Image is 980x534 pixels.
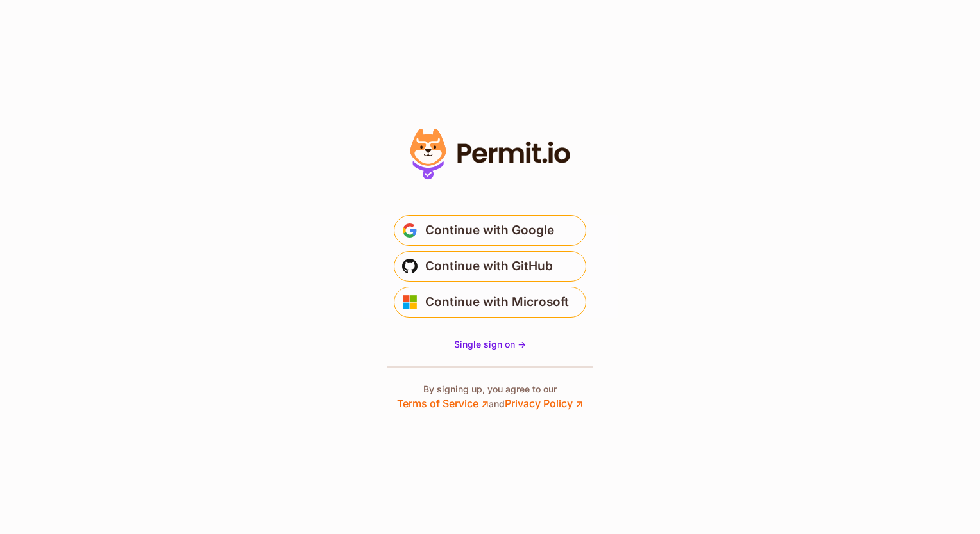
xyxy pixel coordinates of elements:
[394,251,586,282] button: Continue with GitHub
[454,338,526,351] a: Single sign on ->
[394,287,586,318] button: Continue with Microsoft
[454,339,526,350] span: Single sign on ->
[505,397,583,410] a: Privacy Policy ↗
[397,383,583,411] p: By signing up, you agree to our and
[425,256,553,277] span: Continue with GitHub
[397,397,489,410] a: Terms of Service ↗
[394,215,586,246] button: Continue with Google
[425,292,569,312] span: Continue with Microsoft
[425,220,554,241] span: Continue with Google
